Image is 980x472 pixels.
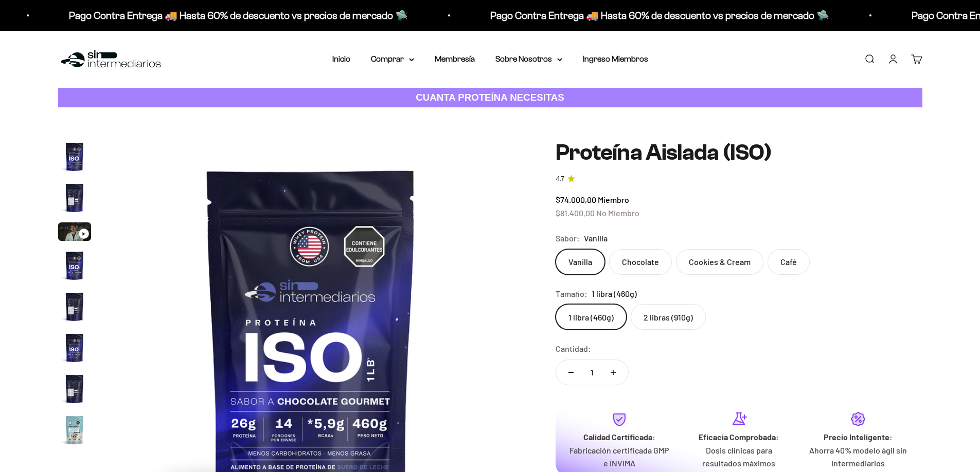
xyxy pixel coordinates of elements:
[58,290,91,323] img: Proteína Aislada (ISO)
[592,287,637,300] span: 1 libra (460g)
[596,208,639,218] span: No Miembro
[58,413,91,446] img: Proteína Aislada (ISO)
[58,372,91,405] img: Proteína Aislada (ISO)
[416,92,564,103] strong: CUANTA PROTEÍNA NECESITAS
[490,7,829,24] p: Pago Contra Entrega 🚚 Hasta 60% de descuento vs precios de mercado 🛸
[495,52,562,66] summary: Sobre Nosotros
[58,413,91,449] button: Ir al artículo 8
[556,174,922,185] a: 4.74.7 de 5.0 estrellas
[58,88,922,108] a: CUANTA PROTEÍNA NECESITAS
[556,342,591,355] label: Cantidad:
[556,195,596,204] span: $74.000,00
[58,140,91,176] button: Ir al artículo 1
[58,372,91,408] button: Ir al artículo 7
[435,54,475,63] a: Membresía
[58,222,91,244] button: Ir al artículo 3
[58,331,91,364] img: Proteína Aislada (ISO)
[807,444,910,470] p: Ahorra 40% modelo ágil sin intermediarios
[824,432,893,442] strong: Precio Inteligente:
[556,208,595,218] span: $81.400,00
[584,232,608,245] span: Vanilla
[556,140,922,165] h1: Proteína Aislada (ISO)
[556,232,580,245] legend: Sabor:
[598,360,628,385] button: Aumentar cantidad
[687,444,790,470] p: Dosis clínicas para resultados máximos
[69,7,408,24] p: Pago Contra Entrega 🚚 Hasta 60% de descuento vs precios de mercado 🛸
[58,249,91,285] button: Ir al artículo 4
[699,432,779,442] strong: Eficacia Comprobada:
[58,181,91,217] button: Ir al artículo 2
[58,249,91,282] img: Proteína Aislada (ISO)
[58,181,91,214] img: Proteína Aislada (ISO)
[58,290,91,326] button: Ir al artículo 5
[568,444,671,470] p: Fabricación certificada GMP e INVIMA
[332,54,350,63] a: Inicio
[598,195,629,204] span: Miembro
[371,52,414,66] summary: Comprar
[583,432,655,442] strong: Calidad Certificada:
[556,174,564,185] span: 4.7
[556,360,586,385] button: Reducir cantidad
[58,140,91,173] img: Proteína Aislada (ISO)
[58,331,91,367] button: Ir al artículo 6
[556,287,587,300] legend: Tamaño:
[583,54,648,63] a: Ingreso Miembros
